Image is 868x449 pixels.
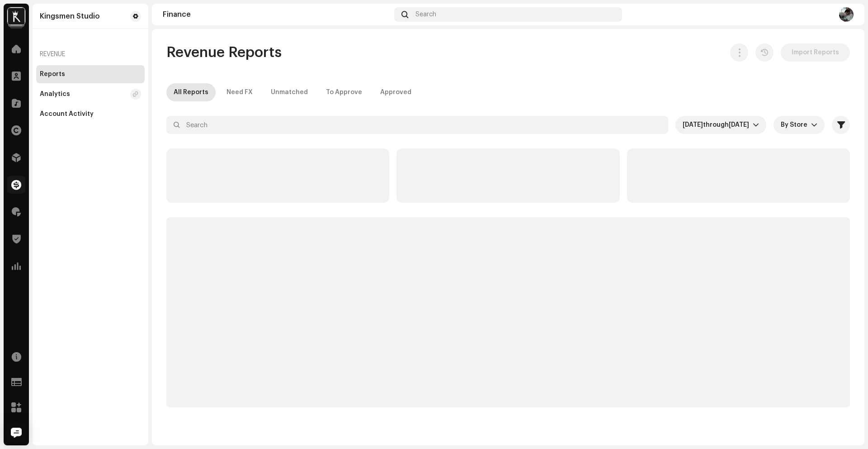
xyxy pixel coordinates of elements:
[166,116,668,134] input: Search
[40,110,94,118] div: Account Activity
[163,11,391,18] div: Finance
[166,43,282,62] span: Revenue Reports
[839,7,854,22] img: e7e1c77d-7ac2-4e23-a9aa-5e1bb7bb2ada
[40,91,70,98] div: Analytics
[781,43,850,62] button: Import Reports
[36,85,145,103] re-m-nav-item: Analytics
[7,7,25,25] img: e9e70cf3-c49a-424f-98c5-fab0222053be
[226,83,253,101] div: Need FX
[271,83,308,101] div: Unmatched
[40,13,100,20] div: Kingsmen Studio
[326,83,362,101] div: To Approve
[792,43,839,62] span: Import Reports
[415,11,436,18] span: Search
[753,116,759,134] div: dropdown trigger
[36,105,145,123] re-m-nav-item: Account Activity
[36,43,145,65] re-a-nav-header: Revenue
[683,122,703,128] span: [DATE]
[781,116,811,134] span: By Store
[729,122,749,128] span: [DATE]
[703,122,729,128] span: through
[174,83,208,101] div: All Reports
[683,116,753,134] span: Last 3 months
[5,422,27,444] div: Open Intercom Messenger
[811,116,817,134] div: dropdown trigger
[40,71,65,78] div: Reports
[36,65,145,83] re-m-nav-item: Reports
[380,83,411,101] div: Approved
